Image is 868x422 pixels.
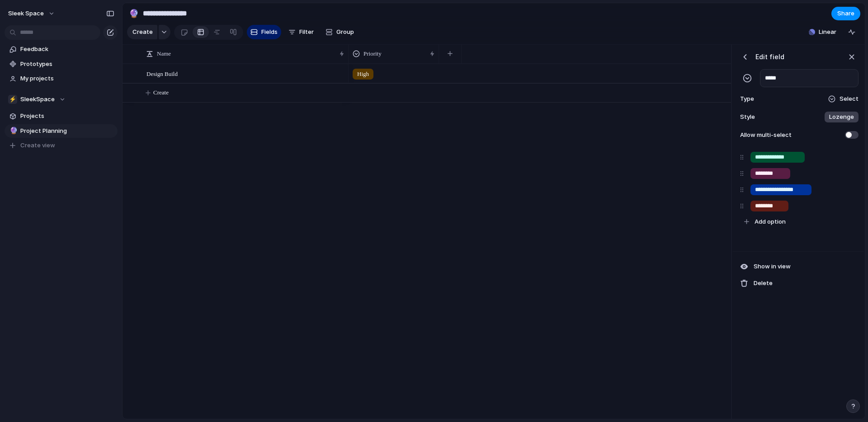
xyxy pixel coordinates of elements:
[738,113,758,122] span: Style
[363,49,382,58] span: Priority
[153,88,169,97] span: Create
[738,131,792,140] span: Allow multi-select
[754,262,791,271] span: Show in view
[20,95,55,104] span: SleekSpace
[299,28,314,37] span: Filter
[5,42,118,56] a: Feedback
[4,6,60,21] button: Sleek Space
[146,68,178,79] span: Design Build
[755,217,786,226] span: Add option
[247,25,281,39] button: Fields
[8,9,44,18] span: Sleek Space
[127,25,157,39] button: Create
[741,214,859,230] button: Add option
[357,70,369,79] span: High
[132,28,153,37] span: Create
[840,94,859,103] span: Select
[5,72,118,85] a: My projects
[819,28,836,37] span: Linear
[20,45,114,54] span: Feedback
[157,49,171,58] span: Name
[8,95,17,104] div: ⚡
[5,57,118,71] a: Prototypes
[805,25,840,39] button: Linear
[754,279,773,288] span: Delete
[20,60,114,69] span: Prototypes
[738,94,758,103] span: Type
[20,127,114,136] span: Project Planning
[5,109,118,123] a: Projects
[20,112,114,121] span: Projects
[321,25,359,39] button: Group
[736,276,862,291] button: Delete
[831,7,860,20] button: Share
[9,126,16,136] div: 🔮
[261,28,278,37] span: Fields
[129,7,139,19] div: 🔮
[829,113,854,122] span: Lozenge
[5,124,118,138] a: 🔮Project Planning
[5,139,118,152] button: Create view
[755,52,784,61] h3: Edit field
[20,141,55,150] span: Create view
[837,9,854,18] span: Share
[20,74,114,83] span: My projects
[132,84,745,102] button: Create
[8,127,17,136] button: 🔮
[285,25,317,39] button: Filter
[736,259,862,274] button: Show in view
[127,6,141,21] button: 🔮
[336,28,354,37] span: Group
[5,93,118,106] button: ⚡SleekSpace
